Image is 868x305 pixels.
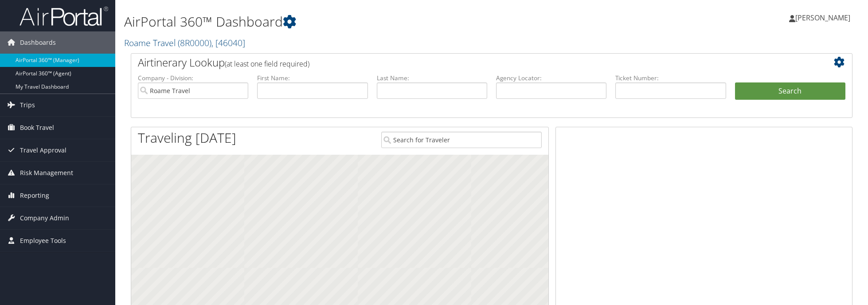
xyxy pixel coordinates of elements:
[735,82,845,100] button: Search
[20,31,56,54] span: Dashboards
[795,13,850,23] span: [PERSON_NAME]
[377,74,487,82] label: Last Name:
[496,74,606,82] label: Agency Locator:
[20,230,66,252] span: Employee Tools
[257,74,368,82] label: First Name:
[615,74,726,82] label: Ticket Number:
[124,12,614,31] h1: AirPortal 360™ Dashboard
[138,55,786,70] h2: Airtinerary Lookup
[138,74,248,82] label: Company - Division:
[20,207,69,229] span: Company Admin
[789,4,859,31] a: [PERSON_NAME]
[20,139,66,161] span: Travel Approval
[20,184,49,207] span: Reporting
[138,129,236,147] h1: Traveling [DATE]
[20,94,35,116] span: Trips
[124,37,245,49] a: Roame Travel
[211,37,245,49] span: , [ 46040 ]
[178,37,211,49] span: ( 8R0000 )
[20,6,108,27] img: airportal-logo.png
[20,117,54,139] span: Book Travel
[225,59,309,69] span: (at least one field required)
[20,162,73,184] span: Risk Management
[381,132,542,148] input: Search for Traveler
